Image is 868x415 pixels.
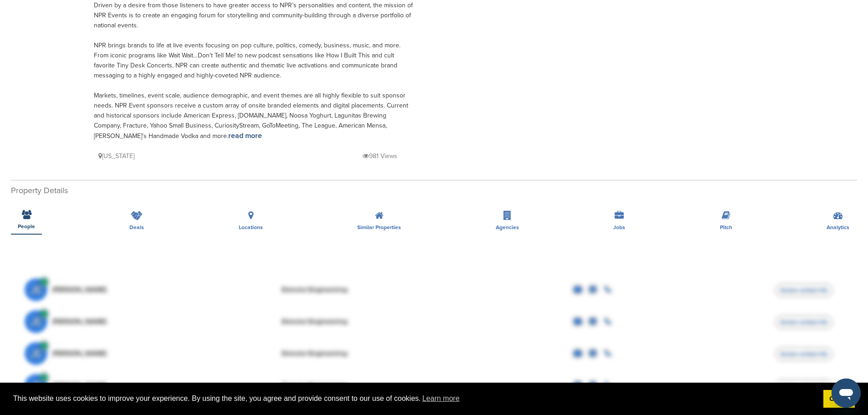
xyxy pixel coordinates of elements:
[25,342,47,365] span: JE
[25,278,47,301] span: JE
[25,274,843,306] a: JE [PERSON_NAME] Director Engineering Access contact info
[775,283,833,297] span: Access contact info
[52,318,107,325] span: [PERSON_NAME]
[228,131,262,140] a: read more
[720,225,732,230] span: Pitch
[363,150,397,162] p: 981 Views
[239,225,263,230] span: Locations
[25,338,843,369] a: JE [PERSON_NAME] Director Engineering Access contact info
[98,150,134,162] p: [US_STATE]
[11,184,857,197] h2: Property Details
[421,392,461,405] a: learn more about cookies
[25,310,47,333] span: JE
[823,390,855,408] a: dismiss cookie message
[52,382,107,389] span: [PERSON_NAME]
[496,225,519,230] span: Agencies
[281,382,418,389] div: Director Engineering
[775,379,833,393] span: Access contact info
[827,225,849,230] span: Analytics
[281,286,418,293] div: Director Engineering
[25,306,843,338] a: JE [PERSON_NAME] Director Engineering Access contact info
[25,374,47,397] span: JE
[129,225,144,230] span: Deals
[832,379,861,408] iframe: Button to launch messaging window
[357,225,401,230] span: Similar Properties
[52,286,107,293] span: [PERSON_NAME]
[281,318,418,325] div: Director Engineering
[613,225,625,230] span: Jobs
[775,347,833,361] span: Access contact info
[25,369,843,401] a: JE [PERSON_NAME] Director Engineering Access contact info
[775,315,833,329] span: Access contact info
[52,350,107,357] span: [PERSON_NAME]
[18,224,35,229] span: People
[13,392,816,405] span: This website uses cookies to improve your experience. By using the site, you agree and provide co...
[281,350,418,357] div: Director Engineering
